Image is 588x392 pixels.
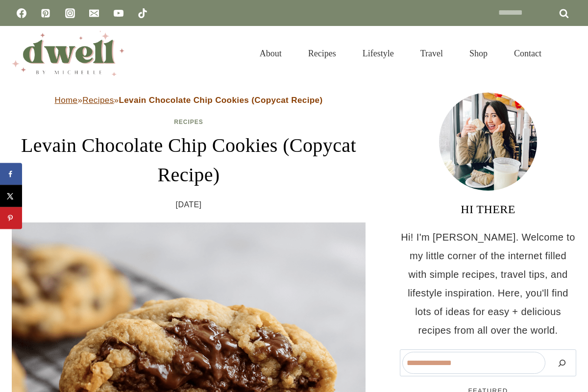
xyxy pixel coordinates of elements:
[55,96,78,105] a: Home
[12,131,366,190] h1: Levain Chocolate Chip Cookies (Copycat Recipe)
[400,228,576,340] p: Hi! I'm [PERSON_NAME]. Welcome to my little corner of the internet filled with simple recipes, tr...
[295,36,349,71] a: Recipes
[349,36,407,71] a: Lifestyle
[133,3,152,23] a: TikTok
[36,3,55,23] a: Pinterest
[82,96,114,105] a: Recipes
[407,36,456,71] a: Travel
[560,45,576,62] button: View Search Form
[550,352,574,374] button: Search
[55,96,323,105] span: » »
[12,31,124,76] img: DWELL by michelle
[60,3,80,23] a: Instagram
[176,197,202,212] time: [DATE]
[246,36,295,71] a: About
[400,200,576,218] h3: HI THERE
[119,96,322,105] strong: Levain Chocolate Chip Cookies (Copycat Recipe)
[246,36,555,71] nav: Primary Navigation
[109,3,128,23] a: YouTube
[501,36,555,71] a: Contact
[174,119,203,125] a: Recipes
[12,3,31,23] a: Facebook
[84,3,104,23] a: Email
[456,36,501,71] a: Shop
